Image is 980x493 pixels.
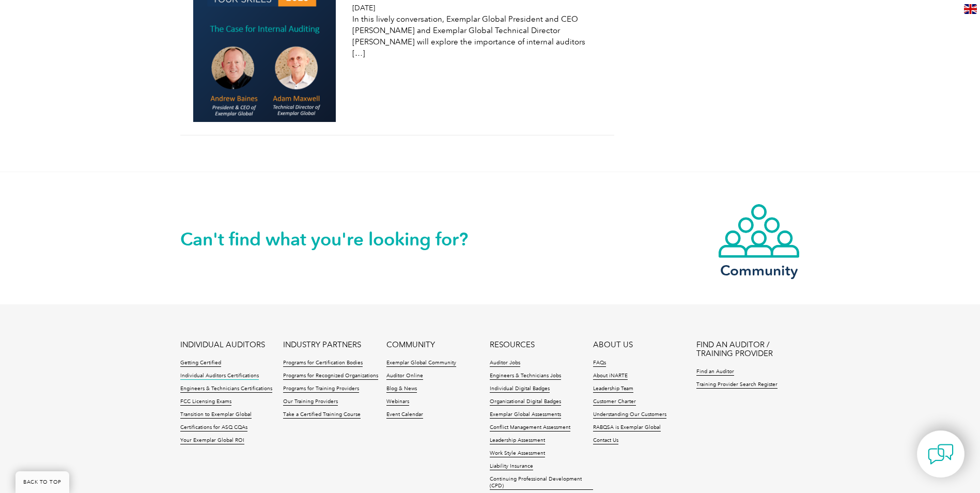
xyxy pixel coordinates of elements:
[490,360,520,367] a: Auditor Jobs
[490,398,561,406] a: Organizational Digital Badges
[696,368,734,376] a: Find an Auditor
[352,13,597,59] p: In this lively conversation, Exemplar Global President and CEO [PERSON_NAME] and Exemplar Global ...
[386,341,435,349] a: COMMUNITY
[386,360,456,367] a: Exemplar Global Community
[386,386,417,393] a: Blog & News
[718,203,800,277] a: Community
[593,424,661,432] a: RABQSA is Exemplar Global
[593,437,618,444] a: Contact Us
[490,450,545,457] a: Work Style Assessment
[718,264,800,277] h3: Community
[180,373,259,380] a: Individual Auditors Certifications
[490,424,570,432] a: Conflict Management Assessment
[283,398,338,406] a: Our Training Providers
[593,386,633,393] a: Leadership Team
[964,4,977,14] img: en
[490,341,535,349] a: RESOURCES
[283,373,378,380] a: Programs for Recognized Organizations
[180,231,490,248] h2: Can't find what you're looking for?
[180,398,231,406] a: FCC Licensing Exams
[180,437,244,444] a: Your Exemplar Global ROI
[386,398,409,406] a: Webinars
[180,386,272,393] a: Engineers & Technicians Certifications
[696,341,800,358] a: FIND AN AUDITOR / TRAINING PROVIDER
[352,4,375,12] span: [DATE]
[283,341,361,349] a: INDUSTRY PARTNERS
[15,471,69,493] a: BACK TO TOP
[283,360,363,367] a: Programs for Certification Bodies
[593,360,606,367] a: FAQs
[490,386,550,393] a: Individual Digital Badges
[180,424,247,432] a: Certifications for ASQ CQAs
[718,203,800,259] img: icon-community.webp
[593,398,636,406] a: Customer Charter
[283,386,359,393] a: Programs for Training Providers
[490,476,593,490] a: Continuing Professional Development (CPD)
[386,411,423,419] a: Event Calendar
[386,373,423,380] a: Auditor Online
[490,411,561,419] a: Exemplar Global Assessments
[928,441,954,467] img: contact-chat.png
[180,341,265,349] a: INDIVIDUAL AUDITORS
[490,373,561,380] a: Engineers & Technicians Jobs
[593,373,628,380] a: About iNARTE
[696,381,777,389] a: Training Provider Search Register
[490,437,545,444] a: Leadership Assessment
[593,411,666,419] a: Understanding Our Customers
[490,463,533,470] a: Liability Insurance
[283,411,361,419] a: Take a Certified Training Course
[180,411,252,419] a: Transition to Exemplar Global
[593,341,633,349] a: ABOUT US
[180,360,221,367] a: Getting Certified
